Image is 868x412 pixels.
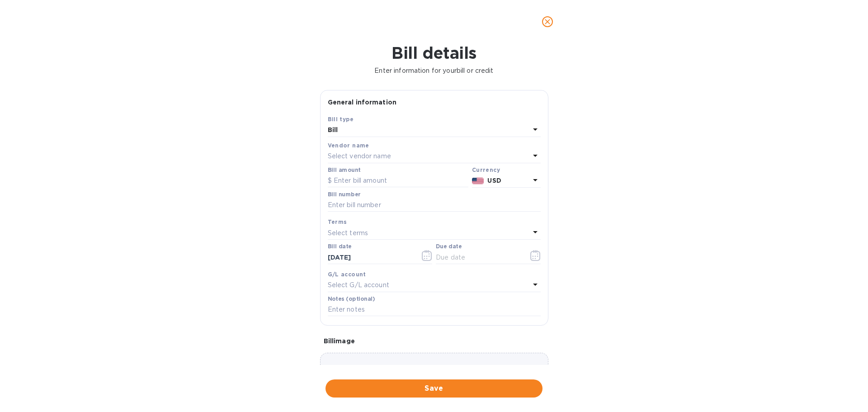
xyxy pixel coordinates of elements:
[7,43,861,62] h1: Bill details
[328,303,541,317] input: Enter notes
[328,271,366,278] b: G/L account
[328,244,352,250] label: Bill date
[328,167,360,173] label: Bill amount
[328,174,468,188] input: $ Enter bill amount
[328,199,541,212] input: Enter bill number
[328,99,397,106] b: General information
[7,66,861,76] p: Enter information for your bill or credit
[472,178,484,184] img: USD
[324,336,545,346] p: Bill image
[328,116,354,123] b: Bill type
[487,177,501,184] b: USD
[325,379,542,398] button: Save
[333,383,535,394] span: Save
[328,126,338,133] b: Bill
[436,244,462,250] label: Due date
[537,11,558,33] button: close
[328,142,369,149] b: Vendor name
[328,251,413,264] input: Select date
[328,192,360,197] label: Bill number
[328,152,391,161] p: Select vendor name
[328,228,368,238] p: Select terms
[472,166,500,173] b: Currency
[328,296,375,302] label: Notes (optional)
[436,251,521,264] input: Due date
[328,218,347,225] b: Terms
[328,280,389,290] p: Select G/L account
